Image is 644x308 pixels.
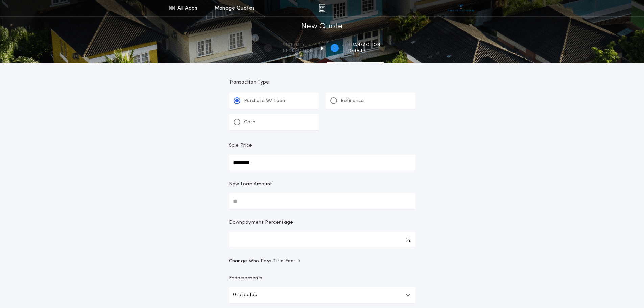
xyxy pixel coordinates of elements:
[229,155,415,171] input: Sale Price
[333,45,336,51] h2: 2
[229,275,415,282] p: Endorsements
[348,48,380,54] span: details
[229,287,415,303] button: 0 selected
[229,181,272,188] p: New Loan Amount
[233,291,257,299] p: 0 selected
[282,48,313,54] span: information
[229,232,415,248] input: Downpayment Percentage
[244,119,255,126] p: Cash
[348,42,380,48] span: Transaction
[229,258,302,265] span: Change Who Pays Title Fees
[244,98,285,104] p: Purchase W/ Loan
[229,193,415,209] input: New Loan Amount
[282,42,313,48] span: Property
[229,142,252,149] p: Sale Price
[229,79,415,86] p: Transaction Type
[319,4,325,12] img: img
[229,258,415,265] button: Change Who Pays Title Fees
[229,219,293,226] p: Downpayment Percentage
[341,98,364,104] p: Refinance
[448,5,474,11] img: vs-icon
[301,21,342,32] h1: New Quote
